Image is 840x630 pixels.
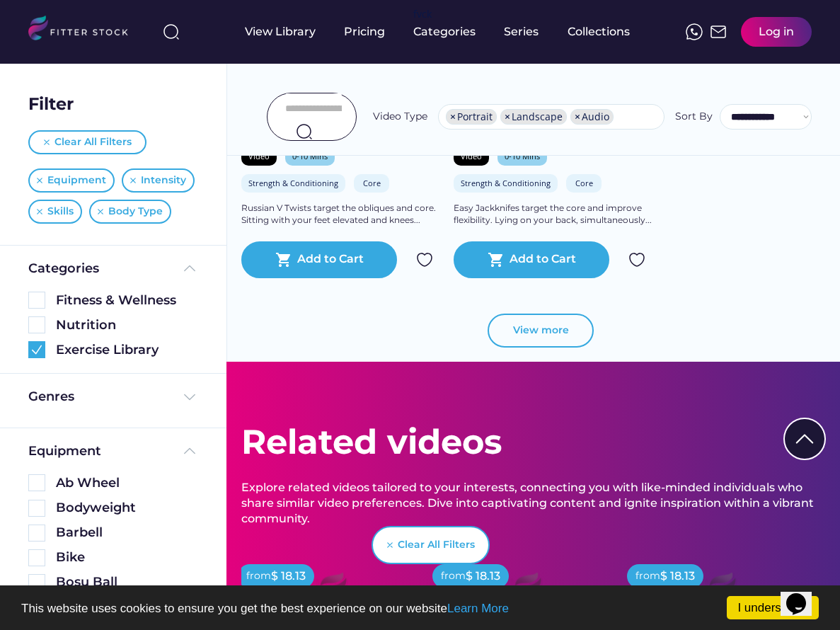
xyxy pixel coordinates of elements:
[297,251,364,268] div: Add to Cart
[241,202,439,227] div: Russian V Twists target the obliques and core. Sitting with your feet elevated and knees...
[570,109,614,125] li: Audio
[505,151,540,161] div: 0-10 Mins
[181,260,198,277] img: Frame%20%285%29.svg
[575,112,580,122] span: ×
[28,525,45,542] img: Rectangle%205126.svg
[296,123,313,140] img: search-normal.svg
[416,251,433,268] img: Group%201000002324.svg
[686,23,703,40] img: meteor-icons_whatsapp%20%281%29.svg
[163,23,180,40] img: search-normal%203.svg
[56,341,198,359] div: Exercise Library
[248,151,270,161] div: Video
[454,202,652,227] div: Easy Jackknifes target the core and improve flexibility. Lying on your back, simultaneously...
[37,209,42,214] img: Vector%20%281%29.svg
[141,173,186,188] div: Intensity
[248,178,338,188] div: Strength & Conditioning
[573,178,594,188] div: Core
[37,178,42,183] img: Vector%20%281%29.svg
[413,24,476,40] div: Categories
[292,151,328,161] div: 0-10 Mins
[28,92,74,116] div: Filter
[108,205,163,219] div: Body Type
[47,173,106,188] div: Equipment
[28,292,45,309] img: Rectangle%205126.svg
[181,389,198,406] img: Frame%20%284%29.svg
[628,251,645,268] img: Group%201000002324.svg
[710,23,727,40] img: Frame%2051.svg
[398,538,475,552] div: Clear All Filters
[781,573,826,616] iframe: chat widget
[28,388,74,406] div: Genres
[56,316,198,334] div: Nutrition
[56,573,198,591] div: Bosu Ball
[47,205,74,219] div: Skills
[510,251,576,268] div: Add to Cart
[505,112,510,122] span: ×
[727,596,819,619] a: I understand!
[387,542,393,548] img: Vector%20%281%29.svg
[28,260,99,277] div: Categories
[785,419,824,459] img: Group%201000002322%20%281%29.svg
[28,549,45,566] img: Rectangle%205126.svg
[98,209,103,214] img: Vector%20%281%29.svg
[28,316,45,333] img: Rectangle%205126.svg
[56,549,198,566] div: Bike
[56,499,198,517] div: Bodyweight
[675,110,713,124] div: Sort By
[28,500,45,517] img: Rectangle%205126.svg
[461,151,482,161] div: Video
[361,178,382,188] div: Core
[344,24,385,40] div: Pricing
[373,110,427,124] div: Video Type
[461,178,551,188] div: Strength & Conditioning
[275,251,292,268] button: shopping_cart
[54,135,132,149] div: Clear All Filters
[447,602,509,615] a: Learn More
[241,418,502,466] div: Related videos
[568,24,630,40] div: Collections
[245,24,316,40] div: View Library
[56,524,198,542] div: Barbell
[241,480,826,527] div: Explore related videos tailored to your interests, connecting you with like-minded individuals wh...
[181,442,198,459] img: Frame%20%285%29.svg
[28,16,140,45] img: LOGO.svg
[504,24,539,40] div: Series
[44,139,50,145] img: Vector%20%281%29.svg
[28,574,45,591] img: Rectangle%205126.svg
[56,474,198,492] div: Ab Wheel
[28,341,45,358] img: Group%201000002360.svg
[488,251,505,268] button: shopping_cart
[446,109,497,125] li: Portrait
[56,292,198,309] div: Fitness & Wellness
[28,474,45,491] img: Rectangle%205126.svg
[759,24,794,40] div: Log in
[413,7,432,21] div: fvck
[28,442,101,460] div: Equipment
[450,112,456,122] span: ×
[130,178,136,183] img: Vector%20%281%29.svg
[488,314,594,348] button: View more
[21,602,819,614] p: This website uses cookies to ensure you get the best experience on our website
[500,109,567,125] li: Landscape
